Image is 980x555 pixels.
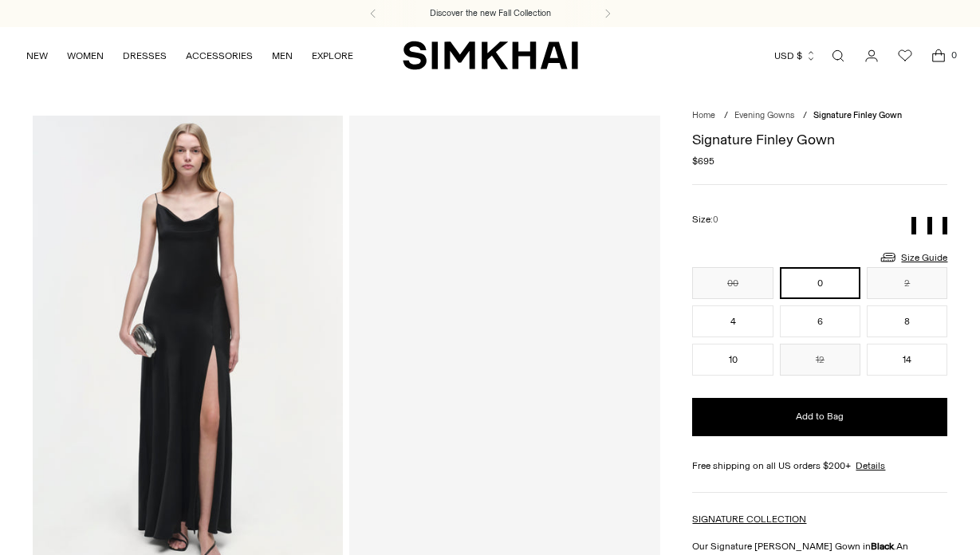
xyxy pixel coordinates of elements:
[867,305,947,337] button: 8
[692,398,947,436] button: Add to Bag
[724,109,728,123] div: /
[780,305,860,337] button: 6
[692,212,718,227] label: Size:
[67,38,104,73] a: WOMEN
[692,541,871,552] span: Our Signature [PERSON_NAME] Gown in
[923,40,954,72] a: Open cart modal
[822,40,854,72] a: Open search modal
[26,38,48,73] a: NEW
[692,154,714,168] span: $695
[947,48,961,62] span: 0
[813,110,902,120] span: Signature Finley Gown
[867,267,947,299] button: 2
[867,344,947,376] button: 14
[692,109,947,123] nav: breadcrumbs
[692,110,715,120] a: Home
[403,40,578,71] a: SIMKHAI
[692,305,773,337] button: 4
[796,410,844,423] span: Add to Bag
[430,7,551,20] a: Discover the new Fall Collection
[780,344,860,376] button: 12
[692,132,947,147] h1: Signature Finley Gown
[780,267,860,299] button: 0
[123,38,167,73] a: DRESSES
[312,38,353,73] a: EXPLORE
[879,247,947,267] a: Size Guide
[889,40,921,72] a: Wishlist
[774,38,817,73] button: USD $
[692,459,947,473] div: Free shipping on all US orders $200+
[803,109,807,123] div: /
[272,38,293,73] a: MEN
[692,344,773,376] button: 10
[856,459,885,473] a: Details
[856,40,888,72] a: Go to the account page
[713,215,718,225] span: 0
[871,541,894,552] strong: Black
[692,514,806,525] a: SIGNATURE COLLECTION
[734,110,794,120] a: Evening Gowns
[894,541,896,552] span: .
[186,38,253,73] a: ACCESSORIES
[692,267,773,299] button: 00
